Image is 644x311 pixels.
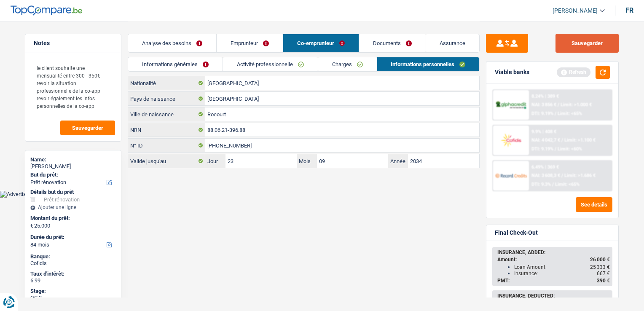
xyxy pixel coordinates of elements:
button: Sauvegarder [555,34,619,53]
div: [PERSON_NAME] [30,163,116,170]
label: N° ID [128,139,205,152]
span: Limit: >1.686 € [564,173,596,178]
label: Année [388,154,408,168]
span: Limit: <60% [558,146,582,152]
label: Jour [205,154,225,168]
a: Informations personnelles [377,57,480,71]
div: Amount: [497,257,610,263]
div: Cofidis [30,260,116,267]
span: DTI: 9.19% [531,111,553,116]
button: Sauvegarder [60,121,115,135]
button: See details [576,197,612,212]
img: AlphaCredit [495,100,526,110]
div: Taux d'intérêt: [30,271,116,277]
span: NAI: 4 042,7 € [531,137,560,143]
span: NAI: 3 608,3 € [531,173,560,178]
span: 667 € [597,271,610,276]
a: Assurance [426,34,480,52]
input: 12.12.12-123.12 [205,123,479,137]
span: / [555,146,556,152]
input: 590-1234567-89 [205,139,479,152]
div: fr [625,6,633,14]
span: [PERSON_NAME] [553,7,598,14]
div: INSURANCE, DEDUCTED: [497,293,610,299]
div: QC 2 [30,295,116,301]
div: Viable banks [495,69,529,76]
input: Belgique [205,76,479,90]
div: Insurance: [514,271,610,276]
a: Co-emprunteur [283,34,359,52]
span: Sauvegarder [72,125,103,131]
div: INSURANCE, ADDED: [497,249,610,255]
img: TopCompare Logo [11,5,82,16]
span: DTI: 9.3% [531,182,551,187]
label: Ville de naissance [128,107,205,121]
div: Ajouter une ligne [30,204,116,210]
span: 390 € [597,278,610,284]
a: Activité professionnelle [223,57,318,71]
label: Mois [297,154,317,168]
a: Analyse des besoins [128,34,216,52]
a: Documents [359,34,426,52]
span: / [561,173,563,178]
span: / [558,102,559,107]
label: Valide jusqu'au [128,154,205,168]
span: NAI: 3 856 € [531,102,556,107]
span: Limit: >1.000 € [561,102,592,107]
div: 6.99 [30,277,116,284]
span: DTI: 9.19% [531,146,553,152]
span: 25 333 € [590,264,610,270]
a: Charges [318,57,377,71]
div: Banque: [30,253,116,260]
a: [PERSON_NAME] [546,4,605,18]
div: PMT: [497,278,610,284]
span: / [555,111,556,116]
img: Cofidis [495,132,526,148]
div: 9.9% | 408 € [531,129,556,134]
span: Limit: >1.100 € [564,137,596,143]
div: Final Check-Out [495,229,538,236]
div: Détails but du prêt [30,189,116,196]
input: Belgique [205,92,479,105]
span: / [552,182,554,187]
span: 26 000 € [590,257,610,263]
div: 6.49% | 369 € [531,164,559,170]
label: Nationalité [128,76,205,90]
label: But du prêt: [30,172,114,178]
label: Pays de naissance [128,92,205,105]
img: Record Credits [495,168,526,183]
div: Name: [30,156,116,163]
div: 8.24% | 389 € [531,94,559,99]
h5: Notes [34,40,113,47]
span: € [30,223,33,229]
input: AAAA [408,154,479,168]
span: Limit: <65% [558,111,582,116]
input: MM [317,154,388,168]
span: / [561,137,563,143]
span: Limit: <65% [555,182,580,187]
div: Stage: [30,288,116,295]
input: JJ [225,154,297,168]
a: Emprunteur [217,34,283,52]
div: Refresh [557,67,590,77]
label: Montant du prêt: [30,215,114,222]
label: Durée du prêt: [30,234,114,241]
label: NRN [128,123,205,137]
a: Informations générales [128,57,223,71]
div: Loan Amount: [514,264,610,270]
